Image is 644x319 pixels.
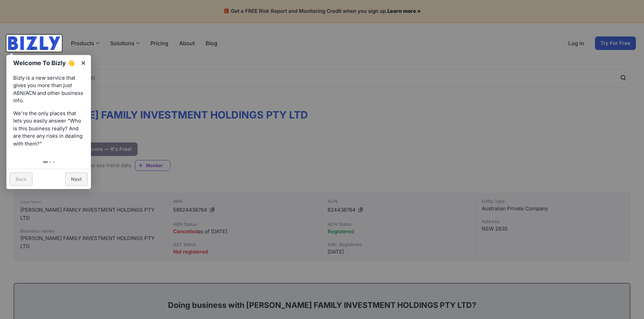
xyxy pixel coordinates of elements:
[65,172,88,186] a: Next
[13,74,84,105] p: Bizly is a new service that gives you more than just ABN/ACN and other business info.
[10,172,32,186] a: Back
[76,55,91,70] a: ×
[13,58,77,68] h1: Welcome To Bizly 👋
[13,110,84,148] p: We're the only places that lets you easily answer “Who is this business really? And are there any...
